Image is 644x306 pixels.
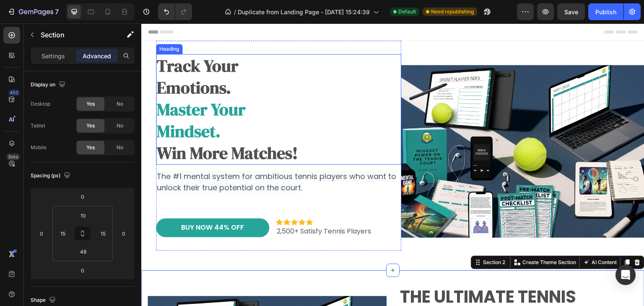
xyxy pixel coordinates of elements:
[260,30,505,214] img: gempages_542217260580733860-3bbbd70c-b8fc-4f36-80df-54746137ce44.png
[55,7,59,17] p: 7
[31,295,57,306] div: Shape
[86,122,95,130] span: Yes
[117,227,130,240] input: 0
[615,265,636,285] div: Open Intercom Messenger
[83,52,111,60] p: Advanced
[117,122,123,130] span: No
[158,3,192,20] div: Undo/Redo
[431,8,474,16] span: Need republishing
[117,100,123,108] span: No
[381,235,435,243] p: Create Theme Section
[31,170,72,182] div: Spacing (px)
[595,8,616,16] div: Publish
[8,89,20,96] div: 450
[75,245,91,258] input: 48px
[74,190,91,203] input: 0
[557,3,585,20] button: Save
[31,79,67,91] div: Display on
[588,3,623,20] button: Publish
[440,234,477,244] button: AI Content
[75,209,91,222] input: 10px
[57,227,69,240] input: 15px
[97,227,109,240] input: 15px
[141,23,644,306] iframe: Design area
[74,264,91,277] input: 0
[238,8,370,16] span: Duplicate from Landing Page - [DATE] 15:24:39
[117,144,123,151] span: No
[340,235,366,243] div: Section 2
[86,100,95,108] span: Yes
[398,8,416,16] span: Default
[31,144,47,151] div: Mobile
[3,3,62,20] button: 7
[35,227,48,240] input: 0
[41,30,109,40] p: Section
[86,144,95,151] span: Yes
[564,8,578,16] span: Save
[42,52,65,60] p: Settings
[234,8,236,16] span: /
[31,100,50,108] div: Desktop
[6,153,20,160] div: Beta
[31,122,45,130] div: Tablet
